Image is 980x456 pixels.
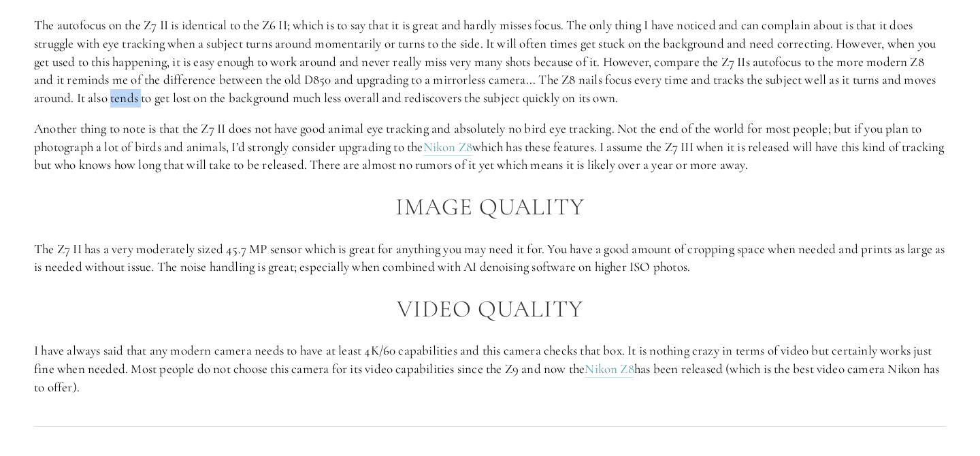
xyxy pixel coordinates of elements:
[34,194,946,221] h2: Image Quality
[34,120,946,174] p: Another thing to note is that the Z7 II does not have good animal eye tracking and absolutely no ...
[34,296,946,323] h2: Video Quality
[34,16,946,107] p: The autofocus on the Z7 II is identical to the Z6 II; which is to say that it is great and hardly...
[423,139,473,156] a: Nikon Z8
[585,361,634,378] a: Nikon Z8
[34,240,946,276] p: The Z7 II has a very moderately sized 45.7 MP sensor which is great for anything you may need it ...
[34,342,946,396] p: I have always said that any modern camera needs to have at least 4K/60 capabilities and this came...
